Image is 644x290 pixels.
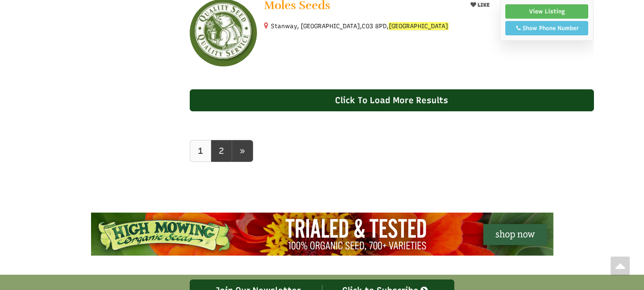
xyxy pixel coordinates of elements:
[198,146,203,156] b: 1
[190,89,594,111] div: Click To Load More Results
[476,2,490,8] span: LIKE
[91,213,553,256] img: High
[271,22,449,30] small: Stanway, [GEOGRAPHIC_DATA], ,
[240,146,245,156] span: »
[511,24,583,32] div: Show Phone Number
[190,140,211,162] a: 1
[211,140,232,162] a: 2
[362,22,387,31] span: CO3 8PD
[505,4,589,19] a: View Listing
[388,22,449,30] em: [GEOGRAPHIC_DATA]
[232,140,253,162] a: next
